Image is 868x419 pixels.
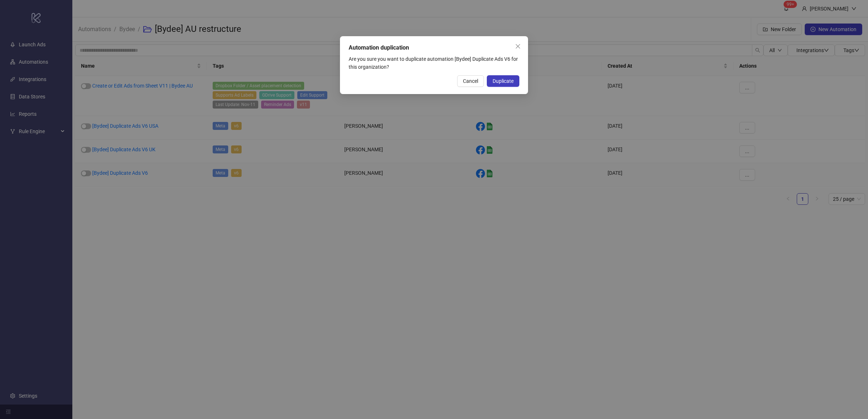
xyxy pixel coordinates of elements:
div: Are you sure you want to duplicate automation [Bydee] Duplicate Ads V6 for this organization? [349,55,519,71]
span: close [515,43,521,49]
button: Close [512,41,524,52]
div: Automation duplication [349,43,519,52]
button: Duplicate [487,75,519,87]
button: Cancel [457,75,484,87]
span: Duplicate [493,78,514,84]
span: Cancel [463,78,478,84]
